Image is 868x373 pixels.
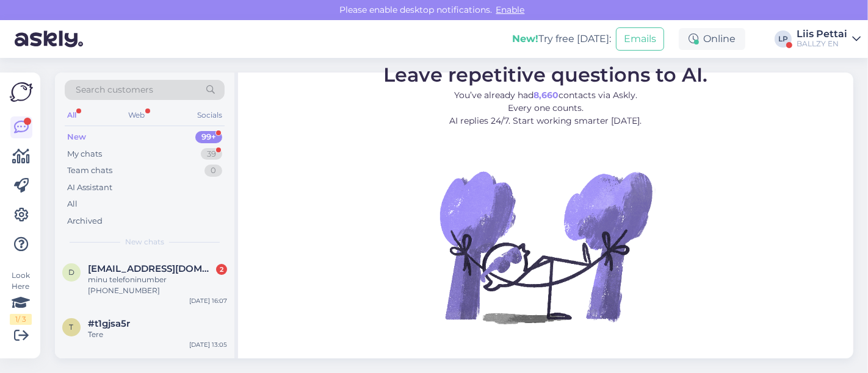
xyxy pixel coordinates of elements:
[384,63,708,87] span: Leave repetitive questions to AI.
[797,39,847,49] div: BALLZY EN
[195,107,225,123] div: Socials
[204,165,222,177] div: 0
[616,27,664,51] button: Emails
[679,28,745,50] div: Online
[201,148,222,160] div: 39
[512,33,538,44] b: New!
[65,107,79,123] div: All
[775,30,792,48] div: LP
[67,131,86,143] div: New
[10,314,32,325] div: 1 / 3
[70,322,74,332] span: t
[797,29,861,49] a: Liis PettaiBALLZY EN
[67,165,112,177] div: Team chats
[189,296,227,305] div: [DATE] 16:07
[67,148,102,160] div: My chats
[533,90,559,101] b: 8,660
[88,329,227,340] div: Tere
[384,89,708,127] p: You’ve already had contacts via Askly. Every one counts. AI replies 24/7. Start working smarter [...
[67,198,78,210] div: All
[512,32,611,46] div: Try free [DATE]:
[68,268,74,277] span: d
[10,270,32,325] div: Look Here
[797,29,847,39] div: Liis Pettai
[216,264,227,275] div: 2
[189,340,227,349] div: [DATE] 13:05
[436,137,656,357] img: No Chat active
[10,82,33,102] img: Askly Logo
[126,107,148,123] div: Web
[88,274,227,296] div: minu telefoninumber [PHONE_NUMBER]
[88,318,130,329] span: #t1gjsa5r
[125,236,164,247] span: New chats
[76,83,153,96] span: Search customers
[88,263,215,274] span: deividas123budrys@gmail.com
[67,215,103,227] div: Archived
[195,131,222,143] div: 99+
[67,182,112,194] div: AI Assistant
[493,4,529,15] span: Enable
